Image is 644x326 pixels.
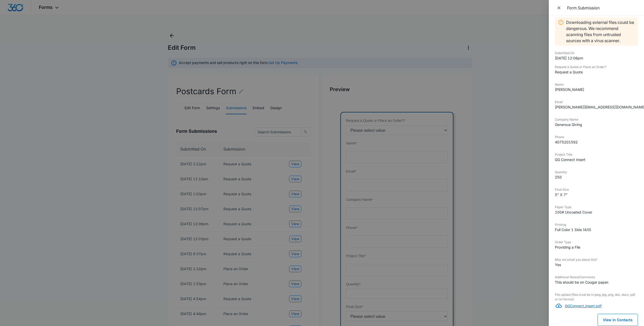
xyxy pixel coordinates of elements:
[555,104,638,110] dd: [PERSON_NAME][EMAIL_ADDRESS][DOMAIN_NAME]
[555,280,638,285] dd: This should be on Cougar paper.
[8,32,18,36] span: Name
[555,157,638,162] dd: GG Connect Insert
[8,60,17,64] span: Email
[555,4,564,12] button: Close
[555,244,638,250] dd: Providing a File
[555,187,638,192] dt: Final Size
[8,246,26,250] span: Paper Type
[555,170,638,174] dt: Quantity
[555,205,638,209] dt: Paper Type
[555,302,565,310] button: Download
[555,222,638,227] dt: Printing
[8,88,34,92] span: Company Name
[555,69,638,75] dd: Request a Quote
[8,269,20,273] span: Printing
[8,116,18,120] span: Phone
[555,192,638,197] dd: 5" X 7"
[8,195,24,199] span: Final Size
[8,173,21,177] span: Quantity
[8,291,26,295] span: Order Type
[555,152,638,157] dt: Project Title
[555,135,638,139] dt: Phone
[555,292,638,302] dt: File upload (files must be in jpeg, jpg, png, doc, docx, pdf, or txt format)
[555,55,638,61] dd: [DATE] 12:06pm
[555,122,638,127] dd: Generous Giving
[555,65,638,69] dt: Request a Quote or Place an Order?
[555,87,638,92] dd: [PERSON_NAME]
[555,257,638,262] dt: May we email you about this?
[555,100,638,104] dt: Email
[567,5,638,11] div: Form Submission
[555,240,638,244] dt: Order Type
[598,314,638,326] button: View in Contacts
[8,218,28,222] span: Custom Size
[555,227,638,232] dd: Full Color 1 Side (4/0)
[8,9,66,13] span: Request a Quote or Place an Order?
[555,302,638,310] a: DownloadGGConnect_Insert.pdf
[8,314,52,318] span: Additional Notes/Comments
[565,303,638,308] p: GGConnect_Insert.pdf
[555,82,638,87] dt: Name
[8,144,27,149] span: Project Title
[556,4,563,11] span: Close
[555,262,638,267] dd: Yes
[566,19,635,44] p: Downloading external files could be dangerous. We recommend scanning files from untrusted sources...
[555,174,638,180] dd: 250
[555,275,638,280] dt: Additional Notes/Comments
[555,139,638,145] dd: 4075201592
[555,51,638,55] dt: Submitted On
[555,209,638,215] dd: 100# Uncoated Cover
[555,117,638,122] dt: Company Name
